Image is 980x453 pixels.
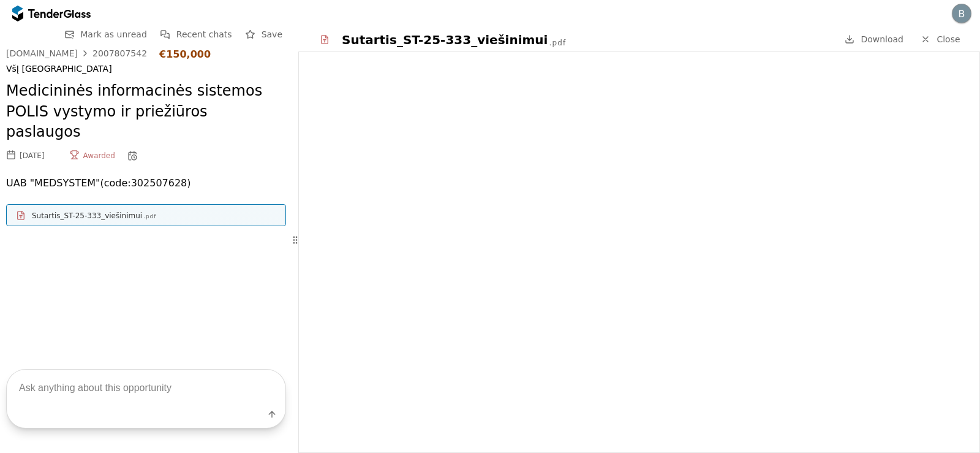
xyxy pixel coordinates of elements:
div: .pdf [143,213,156,221]
a: Close [913,32,968,47]
div: Sutartis_ST-25-333_viešinimui [342,31,548,48]
a: [DOMAIN_NAME]2007807542 [6,48,147,58]
div: .pdf [549,38,566,48]
span: Recent chats [176,29,232,39]
p: UAB "MEDSYSTEM" (code: 302507628 ) [6,175,286,192]
button: Recent chats [157,27,236,42]
span: Awarded [83,151,115,160]
span: Save [262,29,282,39]
div: 2007807542 [92,49,147,58]
div: VšĮ [GEOGRAPHIC_DATA] [6,64,286,74]
h2: Medicininės informacinės sistemos POLIS vystymo ir priežiūros paslaugos [6,81,286,143]
div: €150,000 [159,48,211,60]
div: [DATE] [20,151,45,160]
span: Close [937,34,960,44]
button: Save [242,27,286,42]
span: Mark as unread [80,29,147,39]
div: Sutartis_ST-25-333_viešinimui [32,211,142,221]
button: Mark as unread [61,27,151,42]
div: [DOMAIN_NAME] [6,49,78,58]
span: Download [861,34,903,44]
a: Sutartis_ST-25-333_viešinimui.pdf [6,204,286,226]
a: Download [841,32,907,47]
